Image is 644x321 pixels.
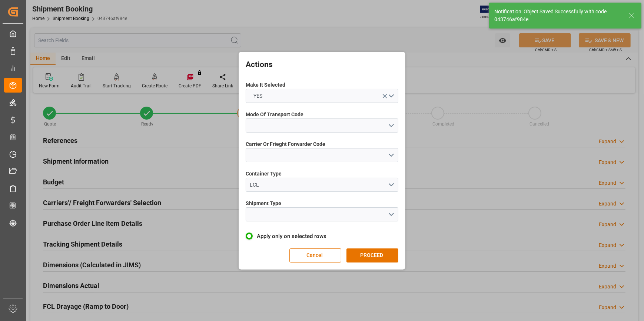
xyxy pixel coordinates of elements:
[246,178,398,192] button: open menu
[250,92,266,100] span: YES
[346,248,398,263] button: PROCEED
[246,81,285,89] span: Make It Selected
[246,232,398,241] label: Apply only on selected rows
[246,59,398,71] h2: Actions
[250,181,388,189] div: LCL
[289,248,341,263] button: Cancel
[246,200,281,207] span: Shipment Type
[246,170,282,178] span: Container Type
[246,140,325,148] span: Carrier Or Frieght Forwarder Code
[246,89,398,103] button: open menu
[246,148,398,162] button: open menu
[246,207,398,221] button: open menu
[246,111,303,118] span: Mode Of Transport Code
[246,118,398,133] button: open menu
[494,8,622,23] div: Notification: Object Saved Successfully with code 043746af984e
